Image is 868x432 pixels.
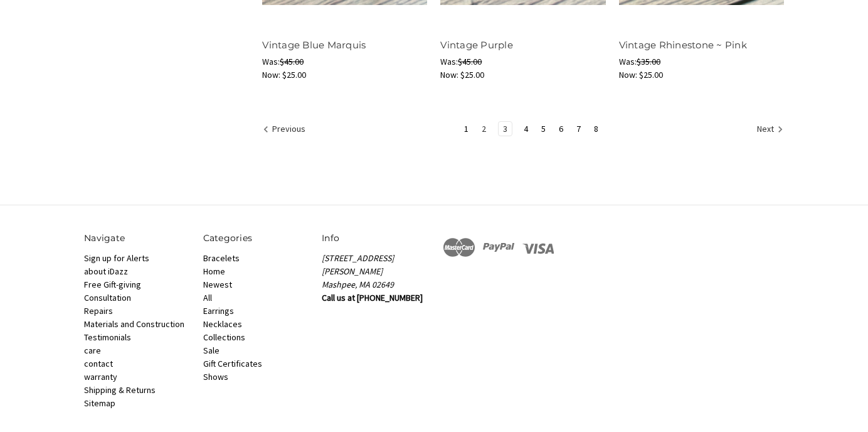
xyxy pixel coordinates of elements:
a: Gift Certificates [203,358,262,369]
a: about iDazz [84,266,128,277]
a: Collections [203,332,245,343]
a: Page 4 of 8 [519,122,532,136]
a: Repairs [84,305,113,316]
a: Shipping & Returns [84,384,156,396]
a: Page 1 of 8 [460,122,473,136]
a: contact [84,358,113,369]
a: care [84,345,101,356]
div: Was: [262,55,427,68]
a: Page 6 of 8 [554,122,568,136]
address: [STREET_ADDRESS][PERSON_NAME] Mashpee, MA 02649 [322,252,428,291]
a: warranty [84,371,117,382]
a: Necklaces [203,318,242,330]
a: Page 8 of 8 [590,122,603,136]
strong: Call us at [PHONE_NUMBER] [322,292,423,303]
span: $45.00 [458,56,482,67]
a: Page 7 of 8 [572,122,585,136]
div: Was: [619,55,784,68]
span: $25.00 [639,69,663,80]
a: Home [203,266,225,277]
a: Sale [203,345,220,356]
span: $35.00 [637,56,660,67]
div: Was: [440,55,605,68]
h5: Categories [203,232,309,245]
span: Now: [440,69,458,80]
a: Vintage Blue Marquis [262,39,366,51]
a: Page 5 of 8 [537,122,550,136]
a: Newest [203,279,232,290]
a: Vintage Purple [440,39,513,51]
a: Page 3 of 8 [499,122,512,136]
a: Shows [203,371,228,382]
a: Sitemap [84,397,115,409]
h5: Navigate [84,232,190,245]
a: Page 2 of 8 [477,122,490,136]
a: Next [753,122,783,138]
span: Now: [619,69,637,80]
a: Materials and Construction [84,318,184,330]
a: Earrings [203,305,234,316]
a: Testimonials [84,332,131,343]
a: Vintage Rhinestone ~ Pink [619,39,747,51]
a: Bracelets [203,252,240,264]
span: $25.00 [282,69,306,80]
a: Sign up for Alerts [84,252,149,264]
nav: pagination [262,121,784,139]
span: $45.00 [280,56,304,67]
span: Now: [262,69,280,80]
a: Previous [263,122,310,138]
h5: Info [322,232,428,245]
a: Free Gift-giving Consultation [84,279,141,303]
a: All [203,292,212,303]
span: $25.00 [460,69,484,80]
